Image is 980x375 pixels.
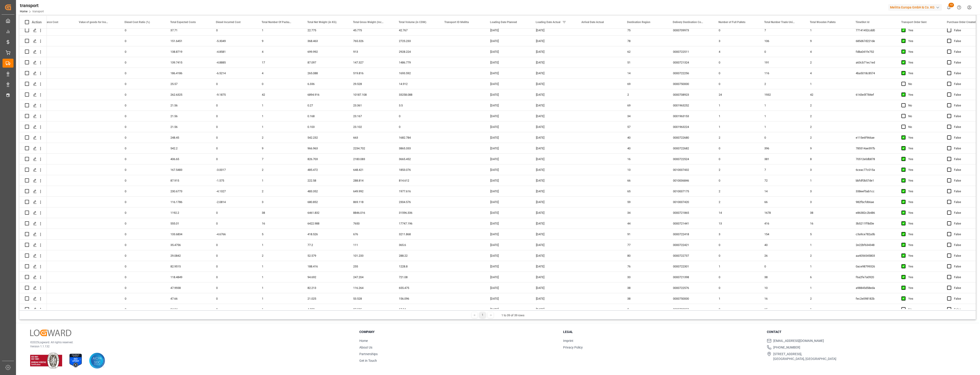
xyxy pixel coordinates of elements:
div: 2 [256,186,302,196]
div: 3 [256,197,302,207]
div: 1 [759,121,805,132]
div: 1 [713,111,759,121]
div: a63cb71ec1ed [850,57,896,68]
div: [DATE] [530,57,576,68]
div: 0 [28,100,74,111]
div: 288.814 [348,175,393,186]
div: 42 [805,89,850,100]
div: [DATE] [530,68,576,78]
div: 0 [119,57,165,68]
div: 0 [119,175,165,186]
div: 2234.702 [348,143,393,153]
div: 1 [805,175,850,186]
div: 1853.076 [393,164,439,175]
div: Press SPACE to select this row. [19,132,47,143]
div: 230.6773 [165,186,211,196]
div: 0 [759,132,805,143]
div: 7 [759,25,805,35]
div: 913 [348,46,393,57]
div: 2 [713,132,759,143]
div: -3.0017 [211,164,256,175]
div: 8846.016 [348,207,393,218]
div: 0010007420 [667,197,713,207]
div: 0 [713,175,759,186]
div: 0000750000 [667,79,713,89]
div: 42 [256,89,302,100]
div: 699.992 [302,46,348,57]
div: 542.2 [165,143,211,153]
div: 826.703 [302,154,348,164]
div: 75 [622,25,667,35]
div: 3 [713,36,759,46]
div: 87.097 [302,57,348,68]
div: 248.45 [165,132,211,143]
div: Press SPACE to select this row. [19,57,47,68]
div: 406.65 [165,154,211,164]
div: 0000721324 [667,57,713,68]
div: 3665.452 [393,154,439,164]
div: 42.767 [393,25,439,35]
div: 648.421 [348,164,393,175]
div: 2 [805,132,850,143]
div: [DATE] [530,36,576,46]
div: 45.775 [348,25,393,35]
div: 116 [759,68,805,78]
div: 814.612 [393,175,439,186]
div: 1977.616 [393,186,439,196]
div: 6461.832 [302,207,348,218]
div: 0 [119,25,165,35]
div: -4.8885 [211,57,256,68]
div: 0 [211,111,256,121]
div: 6894.916 [302,89,348,100]
div: [DATE] [530,79,576,89]
div: [DATE] [530,175,576,186]
div: [DATE] [485,25,530,35]
div: 2 [713,186,759,196]
div: 3 [805,186,850,196]
div: Press SPACE to select this row. [19,121,47,132]
div: [DATE] [485,46,530,57]
div: 265.088 [302,68,348,78]
div: 4 [805,68,850,78]
div: 9 [805,36,850,46]
div: 16 [622,154,667,164]
div: 29.528 [348,79,393,89]
div: 0 [119,36,165,46]
div: 0 [119,186,165,196]
div: 0 [28,207,74,218]
div: 966.963 [302,143,348,153]
div: 21.56 [165,111,211,121]
div: 368.463 [302,36,348,46]
div: 3 [805,197,850,207]
div: 2 [805,111,850,121]
span: 13 [948,3,954,7]
div: 7 [759,164,805,175]
div: 0 [211,25,256,35]
div: 0 [28,186,74,196]
div: 0 [28,111,74,121]
div: 38 [256,207,302,218]
div: 0 [713,79,759,89]
div: 0 [713,154,759,164]
div: 0 [28,121,74,132]
div: -2.0814 [211,197,256,207]
div: 59 [622,197,667,207]
div: -6.5214 [211,68,256,78]
div: 0 [713,25,759,35]
div: 3865.333 [393,143,439,153]
div: [DATE] [485,68,530,78]
div: Press SPACE to select this row. [19,68,47,79]
div: 1192.2 [165,207,211,218]
div: 396 [759,143,805,153]
div: [DATE] [485,164,530,175]
div: [DATE] [530,121,576,132]
div: 262.6325 [165,89,211,100]
div: 0 [211,79,256,89]
div: 70512e0db878 [850,154,896,164]
div: Press SPACE to select this row. [19,25,47,36]
div: [DATE] [530,89,576,100]
div: 87.915 [165,175,211,186]
div: 9 [256,36,302,46]
div: 6ceac77c015a [850,164,896,175]
div: [DATE] [530,197,576,207]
